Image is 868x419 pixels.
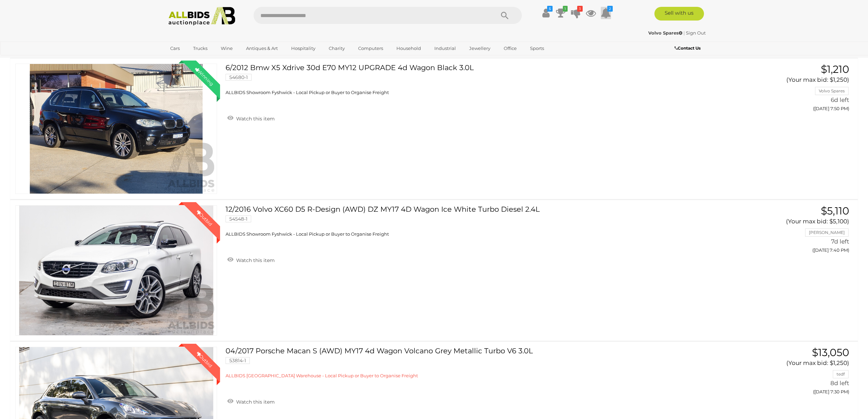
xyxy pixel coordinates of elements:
div: Outbid [189,202,220,234]
a: 1 [556,7,566,19]
a: Charity [324,43,349,54]
i: 2 [607,6,613,12]
a: 3 [571,7,581,19]
a: 12/2016 Volvo XC60 D5 R-Design (AWD) DZ MY17 4D Wagon Ice White Turbo Diesel 2.4L 54548-1 ALLBIDS... [231,205,711,237]
span: Watch this item [234,257,275,263]
a: 6/2012 Bmw X5 Xdrive 30d E70 MY12 UPGRADE 4d Wagon Black 3.0L 54680-1 ALLBIDS Showroom Fyshwick -... [231,64,711,96]
span: Watch this item [234,116,275,122]
a: Hospitality [287,43,320,54]
i: 3 [577,6,583,12]
a: $ [541,7,551,19]
a: Contact Us [675,44,702,52]
img: 54680-1a_ex.jpg [16,64,217,194]
div: Winning [189,61,220,92]
div: Outbid [189,344,220,375]
a: Volvo Spares [648,30,683,36]
a: Industrial [430,43,460,54]
i: $ [547,6,553,12]
a: Wine [216,43,237,54]
b: Contact Us [675,45,701,51]
a: Jewellery [465,43,495,54]
a: Computers [354,43,388,54]
button: Search [488,7,522,24]
a: $1,210 (Your max bid: $1,250) Volvo Spares 6d left ([DATE] 7:50 PM) [722,64,851,115]
a: Winning [15,64,217,194]
a: Sports [526,43,548,54]
a: Trucks [189,43,212,54]
a: Sign Out [686,30,706,36]
a: 04/2017 Porsche Macan S (AWD) MY17 4d Wagon Volcano Grey Metallic Turbo V6 3.0L 53814-1 ALLBIDS [... [231,347,711,379]
a: Outbid [15,205,217,336]
span: | [683,30,685,36]
strong: Volvo Spares [648,30,682,36]
i: 1 [563,6,568,12]
span: $13,050 [812,346,849,359]
img: Allbids.com.au [165,7,239,26]
img: 54548-1a_ex.jpg [16,206,217,335]
a: Cars [166,43,184,54]
a: 2 [601,7,611,19]
a: Sell with us [654,7,704,21]
a: Office [499,43,521,54]
a: [GEOGRAPHIC_DATA] [166,54,223,65]
a: Watch this item [226,396,276,406]
span: $1,210 [821,63,849,76]
a: $13,050 (Your max bid: $1,250) tedf 8d left ([DATE] 7:30 PM) [722,347,851,398]
a: Antiques & Art [242,43,282,54]
a: $5,110 (Your max bid: $5,100) [PERSON_NAME] 7d left ([DATE] 7:40 PM) [722,205,851,257]
a: Watch this item [226,254,276,265]
a: Watch this item [226,113,276,123]
a: Household [392,43,425,54]
span: Watch this item [234,399,275,405]
span: $5,110 [821,205,849,217]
